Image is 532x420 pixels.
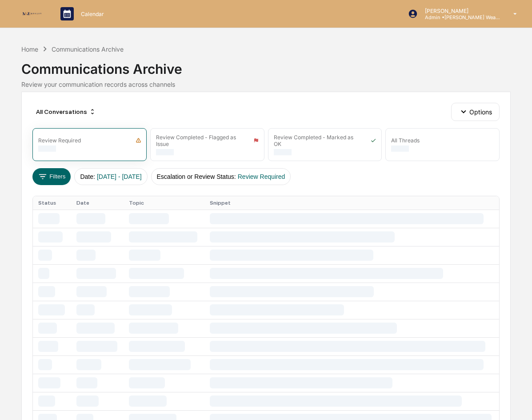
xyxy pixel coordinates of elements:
[52,45,124,53] div: Communications Archive
[38,137,81,144] div: Review Required
[418,14,500,20] p: Admin • [PERSON_NAME] Wealth
[391,137,420,144] div: All Threads
[21,45,38,53] div: Home
[274,134,360,147] div: Review Completed - Marked as OK
[33,196,71,210] th: Status
[238,173,285,180] span: Review Required
[21,54,511,77] div: Communications Archive
[418,8,500,14] p: [PERSON_NAME]
[74,168,147,185] button: Date:[DATE] - [DATE]
[32,168,71,185] button: Filters
[156,134,242,147] div: Review Completed - Flagged as Issue
[32,105,100,119] div: All Conversations
[21,81,511,88] div: Review your communication records across channels
[451,103,500,121] button: Options
[136,137,141,143] img: icon
[253,137,259,143] img: icon
[97,173,142,180] span: [DATE] - [DATE]
[151,168,291,185] button: Escalation or Review Status:Review Required
[124,196,204,210] th: Topic
[204,196,499,210] th: Snippet
[71,196,124,210] th: Date
[371,137,376,143] img: icon
[21,11,43,17] img: logo
[74,11,108,17] p: Calendar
